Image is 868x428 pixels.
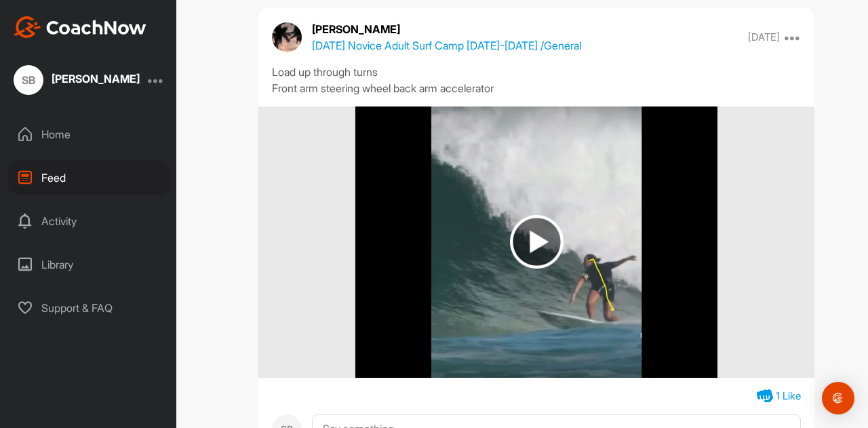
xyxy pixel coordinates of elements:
div: Open Intercom Messenger [822,382,854,414]
p: [PERSON_NAME] [312,21,581,37]
img: avatar [272,22,302,52]
div: Load up through turns Front arm steering wheel back arm accelerator [272,64,801,96]
div: Support & FAQ [7,291,170,325]
img: CoachNow [14,16,146,38]
div: 1 Like [776,389,801,404]
div: Library [7,248,170,281]
div: Activity [7,204,170,238]
div: SB [14,65,43,95]
div: [PERSON_NAME] [52,73,140,84]
p: [DATE] Novice Adult Surf Camp [DATE]-[DATE] / General [312,37,581,54]
div: Feed [7,161,170,195]
div: Home [7,117,170,151]
img: media [355,106,717,378]
p: [DATE] [748,31,780,44]
img: play [510,215,564,269]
